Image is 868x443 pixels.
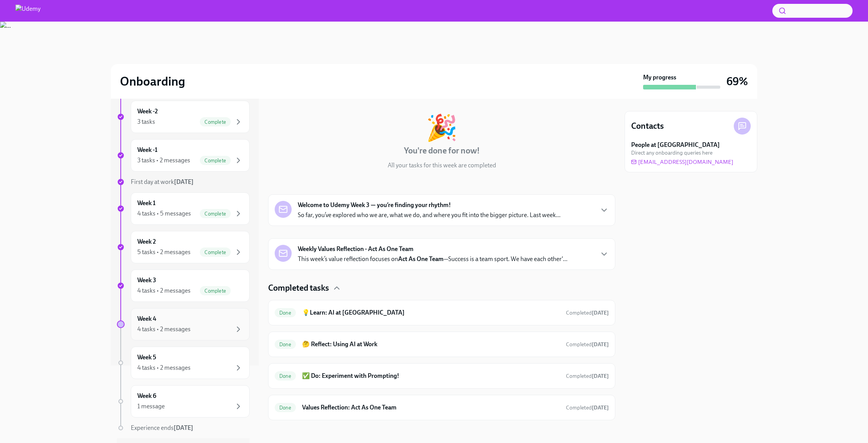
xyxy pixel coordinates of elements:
[302,403,560,412] h6: Values Reflection: Act As One Team
[275,405,296,411] span: Done
[398,255,444,263] strong: Act As One Team
[275,373,296,379] span: Done
[592,341,609,348] strong: [DATE]
[117,139,250,172] a: Week -13 tasks • 2 messagesComplete
[302,340,560,349] h6: 🤔 Reflect: Using AI at Work
[137,402,165,411] div: 1 message
[566,373,609,379] span: Completed
[117,270,250,302] a: Week 34 tasks • 2 messagesComplete
[592,310,609,316] strong: [DATE]
[643,73,676,82] strong: My progress
[302,372,560,380] h6: ✅ Do: Experiment with Prompting!
[298,255,567,263] p: This week’s value reflection focuses on —Success is a team sport. We have each other'...
[275,342,296,347] span: Done
[120,74,185,89] h2: Onboarding
[15,5,41,17] img: Udemy
[137,315,156,323] h6: Week 4
[174,178,194,185] strong: [DATE]
[137,364,191,372] div: 4 tasks • 2 messages
[137,248,191,256] div: 5 tasks • 2 messages
[275,338,609,350] a: Done🤔 Reflect: Using AI at WorkCompleted[DATE]
[404,145,480,157] h4: You're done for now!
[137,286,191,295] div: 4 tasks • 2 messages
[592,373,609,379] strong: [DATE]
[298,201,451,209] strong: Welcome to Udemy Week 3 — you’re finding your rhythm!
[137,146,157,154] h6: Week -1
[117,192,250,225] a: Week 14 tasks • 5 messagesComplete
[631,120,664,132] h4: Contacts
[631,158,733,166] a: [EMAIL_ADDRESS][DOMAIN_NAME]
[137,276,156,285] h6: Week 3
[566,404,609,411] span: Completed
[268,282,329,294] h4: Completed tasks
[298,245,414,253] strong: Weekly Values Reflection - Act As One Team
[137,392,156,400] h6: Week 6
[131,424,193,431] span: Experience ends
[388,161,496,170] p: All your tasks for this week are completed
[566,341,609,348] span: Completed
[275,307,609,319] a: Done💡Learn: AI at [GEOGRAPHIC_DATA]Completed[DATE]
[137,238,156,246] h6: Week 2
[426,115,458,140] div: 🎉
[592,404,609,411] strong: [DATE]
[117,385,250,418] a: Week 61 message
[117,347,250,379] a: Week 54 tasks • 2 messages
[200,211,231,217] span: Complete
[566,341,609,348] span: August 25th, 2025 14:05
[275,401,609,414] a: DoneValues Reflection: Act As One TeamCompleted[DATE]
[137,118,155,126] div: 3 tasks
[200,119,231,125] span: Complete
[566,310,609,316] span: Completed
[275,310,296,316] span: Done
[726,74,748,88] h3: 69%
[117,308,250,340] a: Week 44 tasks • 2 messages
[137,353,156,362] h6: Week 5
[200,249,231,255] span: Complete
[137,107,158,116] h6: Week -2
[268,282,615,294] div: Completed tasks
[566,372,609,380] span: August 25th, 2025 14:18
[137,325,191,334] div: 4 tasks • 2 messages
[302,308,560,317] h6: 💡Learn: AI at [GEOGRAPHIC_DATA]
[117,101,250,133] a: Week -23 tasksComplete
[631,141,720,149] strong: People at [GEOGRAPHIC_DATA]
[174,424,193,431] strong: [DATE]
[131,178,194,185] span: First day at work
[137,156,190,165] div: 3 tasks • 2 messages
[200,288,231,294] span: Complete
[200,158,231,163] span: Complete
[275,370,609,382] a: Done✅ Do: Experiment with Prompting!Completed[DATE]
[566,309,609,317] span: August 25th, 2025 09:35
[117,231,250,263] a: Week 25 tasks • 2 messagesComplete
[298,211,561,219] p: So far, you’ve explored who we are, what we do, and where you fit into the bigger picture. Last w...
[137,199,155,207] h6: Week 1
[566,404,609,411] span: August 29th, 2025 11:44
[117,178,250,186] a: First day at work[DATE]
[631,149,713,157] span: Direct any onboarding queries here
[137,209,191,218] div: 4 tasks • 5 messages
